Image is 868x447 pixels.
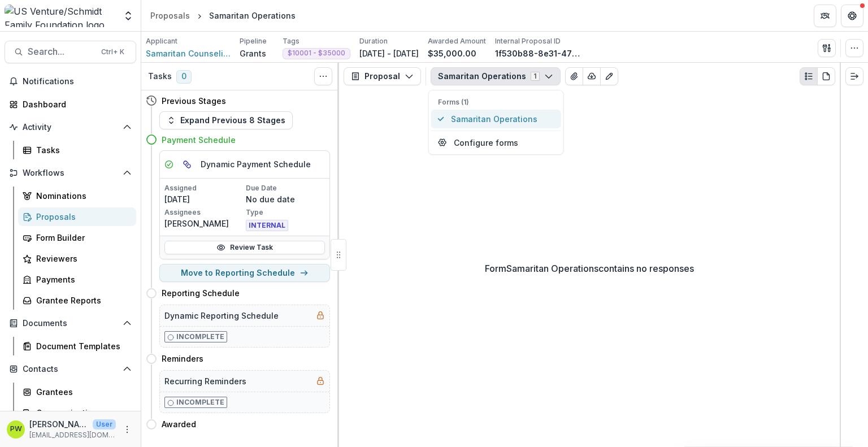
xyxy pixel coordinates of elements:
p: Incomplete [176,397,224,407]
p: Internal Proposal ID [495,36,561,46]
h3: Tasks [148,72,172,81]
button: More [120,423,134,436]
span: $10001 - $35000 [288,49,345,57]
p: [PERSON_NAME] [164,218,244,229]
p: User [93,419,116,429]
a: Document Templates [18,337,136,355]
a: Communications [18,403,136,422]
a: Reviewers [18,249,136,268]
h4: Previous Stages [162,95,226,107]
span: Workflows [23,168,118,178]
button: Samaritan Operations1 [431,67,561,85]
p: Due Date [246,183,325,193]
span: 0 [176,70,192,84]
button: Toggle View Cancelled Tasks [314,67,332,85]
h5: Dynamic Payment Schedule [201,158,311,170]
div: Tasks [36,144,127,156]
button: PDF view [817,67,835,85]
a: Dashboard [5,95,136,114]
button: Partners [814,5,836,27]
div: Proposals [150,10,190,21]
button: Proposal [344,67,421,85]
img: US Venture/Schmidt Family Foundation logo [5,5,116,27]
div: Nominations [36,190,127,202]
p: Type [246,207,325,218]
div: Payments [36,274,127,285]
p: [EMAIL_ADDRESS][DOMAIN_NAME] [29,430,116,440]
span: Notifications [23,77,132,86]
button: Notifications [5,72,136,90]
span: Documents [23,319,118,328]
p: Form Samaritan Operations contains no responses [485,262,694,275]
p: Assignees [164,207,244,218]
a: Samaritan Counseling Center of the [GEOGRAPHIC_DATA] [146,47,231,59]
div: Communications [36,407,127,419]
h4: Reminders [162,353,203,364]
span: Samaritan Operations [451,113,554,125]
a: Tasks [18,141,136,159]
div: Grantees [36,386,127,398]
nav: breadcrumb [146,7,300,24]
p: Incomplete [176,332,224,342]
div: Form Builder [36,232,127,244]
span: Search... [28,46,94,57]
a: Nominations [18,186,136,205]
button: Open Documents [5,314,136,332]
a: Review Task [164,241,325,254]
a: Grantees [18,383,136,401]
p: Tags [283,36,300,46]
p: Assigned [164,183,244,193]
h5: Recurring Reminders [164,375,246,387]
p: [DATE] - [DATE] [359,47,419,59]
p: [DATE] [164,193,244,205]
button: Open Contacts [5,360,136,378]
h4: Payment Schedule [162,134,236,146]
button: Expand right [845,67,863,85]
button: Expand Previous 8 Stages [159,111,293,129]
p: [PERSON_NAME] [29,418,88,430]
p: 1f530b88-8e31-4704-8ca9-c3df736162fc [495,47,580,59]
button: Search... [5,41,136,63]
div: Parker Wolf [10,426,22,433]
p: Pipeline [240,36,267,46]
button: View Attached Files [565,67,583,85]
div: Proposals [36,211,127,223]
div: Reviewers [36,253,127,264]
button: View dependent tasks [178,155,196,173]
p: Duration [359,36,388,46]
button: Open Workflows [5,164,136,182]
a: Payments [18,270,136,289]
span: INTERNAL [246,220,288,231]
div: Document Templates [36,340,127,352]
h4: Awarded [162,418,196,430]
a: Form Builder [18,228,136,247]
div: Dashboard [23,98,127,110]
p: Applicant [146,36,177,46]
h5: Dynamic Reporting Schedule [164,310,279,322]
p: Awarded Amount [428,36,486,46]
button: Open entity switcher [120,5,136,27]
p: Grants [240,47,266,59]
button: Edit as form [600,67,618,85]
button: Move to Reporting Schedule [159,264,330,282]
span: Contacts [23,364,118,374]
button: Open Activity [5,118,136,136]
div: Ctrl + K [99,46,127,58]
p: No due date [246,193,325,205]
a: Grantee Reports [18,291,136,310]
h4: Reporting Schedule [162,287,240,299]
button: Get Help [841,5,863,27]
p: $35,000.00 [428,47,476,59]
div: Grantee Reports [36,294,127,306]
p: Forms (1) [438,97,554,107]
span: Activity [23,123,118,132]
a: Proposals [146,7,194,24]
button: Plaintext view [800,67,818,85]
a: Proposals [18,207,136,226]
div: Samaritan Operations [209,10,296,21]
